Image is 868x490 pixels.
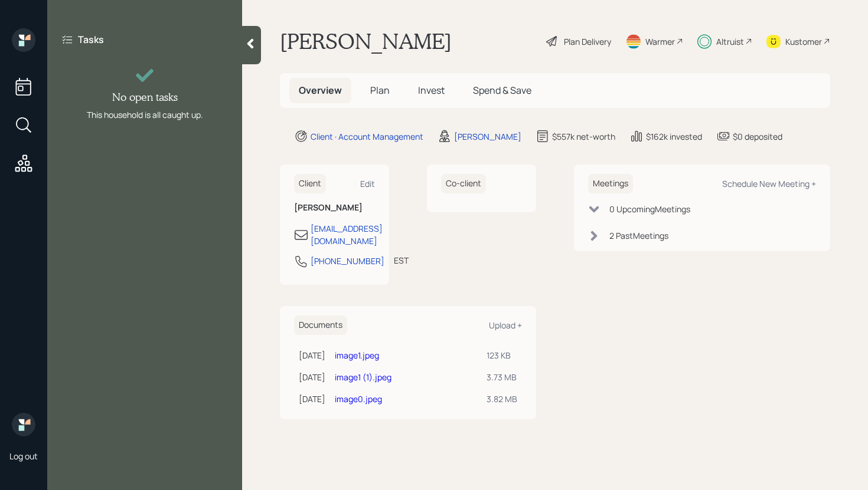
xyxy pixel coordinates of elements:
[370,84,390,97] span: Plan
[722,178,816,189] div: Schedule New Meeting +
[609,229,668,242] div: 2 Past Meeting s
[487,371,517,383] div: 3.73 MB
[441,174,486,193] h6: Co-client
[311,130,423,143] div: Client · Account Management
[335,371,391,383] a: image1 (1).jpeg
[473,84,531,97] span: Spend & Save
[418,84,445,97] span: Invest
[394,254,409,267] div: EST
[645,35,675,48] div: Warmer
[487,349,517,361] div: 123 KB
[564,35,611,48] div: Plan Delivery
[489,320,522,331] div: Upload +
[487,393,517,405] div: 3.82 MB
[294,174,326,193] h6: Client
[294,315,347,335] h6: Documents
[335,350,379,361] a: image1.jpeg
[454,130,521,143] div: [PERSON_NAME]
[646,130,702,143] div: $162k invested
[733,130,782,143] div: $0 deposited
[552,130,615,143] div: $557k net-worth
[299,393,325,405] div: [DATE]
[311,222,383,247] div: [EMAIL_ADDRESS][DOMAIN_NAME]
[360,178,375,189] div: Edit
[78,33,104,46] label: Tasks
[588,174,633,193] h6: Meetings
[12,413,35,436] img: retirable_logo.png
[785,35,822,48] div: Kustomer
[9,450,38,462] div: Log out
[112,91,178,104] h4: No open tasks
[87,108,203,121] div: This household is all caught up.
[299,371,325,383] div: [DATE]
[609,203,690,215] div: 0 Upcoming Meeting s
[335,393,382,405] a: image0.jpeg
[299,84,342,97] span: Overview
[311,255,384,267] div: [PHONE_NUMBER]
[299,349,325,361] div: [DATE]
[294,203,375,213] h6: [PERSON_NAME]
[716,35,744,48] div: Altruist
[280,28,452,54] h1: [PERSON_NAME]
